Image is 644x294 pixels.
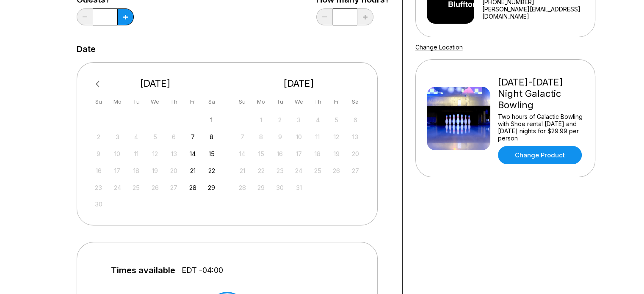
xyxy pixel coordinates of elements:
[274,96,286,107] div: Tu
[168,131,180,143] div: Not available Thursday, November 6th, 2025
[312,96,323,107] div: Th
[255,165,267,176] div: Not available Monday, December 22nd, 2025
[255,148,267,159] div: Not available Monday, December 15th, 2025
[93,96,104,107] div: Su
[293,165,304,176] div: Not available Wednesday, December 24th, 2025
[293,114,304,126] div: Not available Wednesday, December 3rd, 2025
[237,182,248,193] div: Not available Sunday, December 28th, 2025
[293,148,304,159] div: Not available Wednesday, December 17th, 2025
[331,148,342,159] div: Not available Friday, December 19th, 2025
[93,148,104,159] div: Not available Sunday, November 9th, 2025
[149,148,161,159] div: Not available Wednesday, November 12th, 2025
[255,182,267,193] div: Not available Monday, December 29th, 2025
[206,182,217,193] div: Choose Saturday, November 29th, 2025
[112,182,123,193] div: Not available Monday, November 24th, 2025
[149,96,161,107] div: We
[235,113,362,193] div: month 2025-12
[255,96,267,107] div: Mo
[112,131,123,143] div: Not available Monday, November 3rd, 2025
[206,96,217,107] div: Sa
[93,182,104,193] div: Not available Sunday, November 23rd, 2025
[130,148,142,159] div: Not available Tuesday, November 11th, 2025
[92,113,219,210] div: month 2025-11
[274,148,286,159] div: Not available Tuesday, December 16th, 2025
[312,165,323,176] div: Not available Thursday, December 25th, 2025
[274,182,286,193] div: Not available Tuesday, December 30th, 2025
[255,131,267,143] div: Not available Monday, December 8th, 2025
[331,96,342,107] div: Fr
[130,165,142,176] div: Not available Tuesday, November 18th, 2025
[77,44,96,54] label: Date
[206,148,217,159] div: Choose Saturday, November 15th, 2025
[168,182,180,193] div: Not available Thursday, November 27th, 2025
[93,198,104,210] div: Not available Sunday, November 30th, 2025
[187,96,199,107] div: Fr
[274,165,286,176] div: Not available Tuesday, December 23rd, 2025
[92,77,105,91] button: Previous Month
[312,148,323,159] div: Not available Thursday, December 18th, 2025
[182,266,223,275] span: EDT -04:00
[149,165,161,176] div: Not available Wednesday, November 19th, 2025
[274,114,286,126] div: Not available Tuesday, December 2nd, 2025
[237,165,248,176] div: Not available Sunday, December 21st, 2025
[312,114,323,126] div: Not available Thursday, December 4th, 2025
[149,182,161,193] div: Not available Wednesday, November 26th, 2025
[498,77,584,111] div: [DATE]-[DATE] Night Galactic Bowling
[130,182,142,193] div: Not available Tuesday, November 25th, 2025
[331,165,342,176] div: Not available Friday, December 26th, 2025
[206,114,217,126] div: Choose Saturday, November 1st, 2025
[237,96,248,107] div: Su
[168,148,180,159] div: Not available Thursday, November 13th, 2025
[168,165,180,176] div: Not available Thursday, November 20th, 2025
[130,96,142,107] div: Tu
[415,44,463,51] a: Change Location
[350,165,361,176] div: Not available Saturday, December 27th, 2025
[427,87,490,150] img: Friday-Saturday Night Galactic Bowling
[350,131,361,143] div: Not available Saturday, December 13th, 2025
[187,131,199,143] div: Choose Friday, November 7th, 2025
[237,131,248,143] div: Not available Sunday, December 7th, 2025
[350,96,361,107] div: Sa
[312,131,323,143] div: Not available Thursday, December 11th, 2025
[112,165,123,176] div: Not available Monday, November 17th, 2025
[149,131,161,143] div: Not available Wednesday, November 5th, 2025
[130,131,142,143] div: Not available Tuesday, November 4th, 2025
[498,146,582,164] a: Change Product
[187,182,199,193] div: Choose Friday, November 28th, 2025
[206,165,217,176] div: Choose Saturday, November 22nd, 2025
[111,266,175,275] span: Times available
[331,114,342,126] div: Not available Friday, December 5th, 2025
[112,148,123,159] div: Not available Monday, November 10th, 2025
[90,78,221,89] div: [DATE]
[350,114,361,126] div: Not available Saturday, December 6th, 2025
[187,148,199,159] div: Choose Friday, November 14th, 2025
[206,131,217,143] div: Choose Saturday, November 8th, 2025
[255,114,267,126] div: Not available Monday, December 1st, 2025
[293,131,304,143] div: Not available Wednesday, December 10th, 2025
[168,96,180,107] div: Th
[331,131,342,143] div: Not available Friday, December 12th, 2025
[93,165,104,176] div: Not available Sunday, November 16th, 2025
[482,5,591,20] a: [PERSON_NAME][EMAIL_ADDRESS][DOMAIN_NAME]
[293,96,304,107] div: We
[112,96,123,107] div: Mo
[93,131,104,143] div: Not available Sunday, November 2nd, 2025
[233,78,365,89] div: [DATE]
[237,148,248,159] div: Not available Sunday, December 14th, 2025
[274,131,286,143] div: Not available Tuesday, December 9th, 2025
[498,113,584,142] div: Two hours of Galactic Bowling with Shoe rental [DATE] and [DATE] nights for $29.99 per person
[187,165,199,176] div: Choose Friday, November 21st, 2025
[350,148,361,159] div: Not available Saturday, December 20th, 2025
[293,182,304,193] div: Not available Wednesday, December 31st, 2025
